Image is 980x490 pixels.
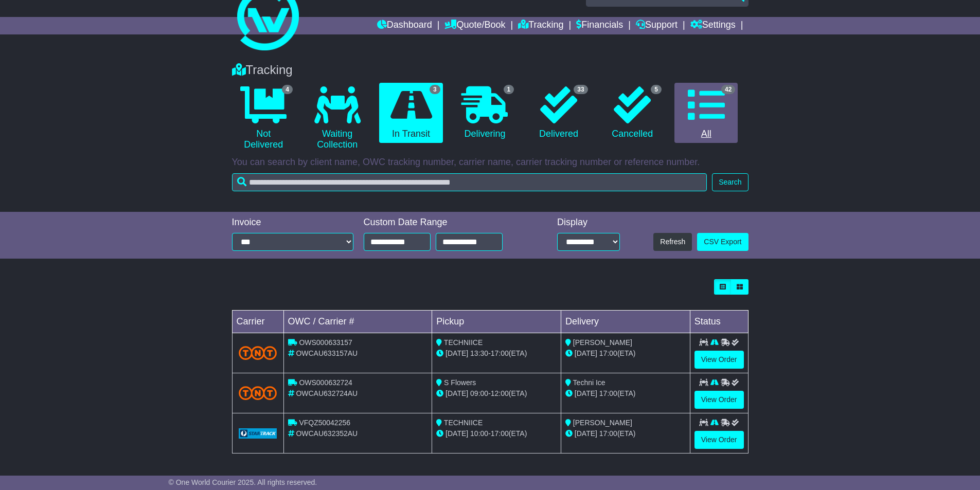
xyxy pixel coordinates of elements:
a: Settings [690,17,736,34]
div: - (ETA) [436,348,557,359]
p: You can search by client name, OWC tracking number, carrier name, carrier tracking number or refe... [232,157,749,168]
span: [DATE] [446,389,468,397]
span: 12:00 [491,389,509,397]
span: Techni Ice [573,378,605,387]
div: Tracking [227,63,754,78]
span: 17:00 [599,389,617,397]
a: 33 Delivered [527,83,590,143]
span: 17:00 [491,349,509,357]
a: Quote/Book [444,17,505,34]
img: TNT_Domestic.png [239,346,277,360]
a: Waiting Collection [306,83,369,154]
span: OWCAU632352AU [296,429,358,438]
a: Financials [576,17,623,34]
span: [PERSON_NAME] [573,338,632,347]
span: [DATE] [446,429,468,438]
div: - (ETA) [436,428,557,439]
span: OWS000633157 [299,338,352,347]
span: OWCAU633157AU [296,349,358,357]
span: 1 [504,85,514,94]
a: 3 In Transit [379,83,442,143]
span: [DATE] [575,389,597,397]
div: (ETA) [565,428,686,439]
td: Pickup [432,311,561,333]
span: OWCAU632724AU [296,389,358,397]
a: Dashboard [377,17,432,34]
span: 17:00 [599,429,617,438]
span: 09:00 [470,389,488,397]
a: View Order [694,431,744,449]
a: 5 Cancelled [601,83,664,143]
td: OWC / Carrier # [283,311,432,333]
a: CSV Export [697,233,748,251]
span: 42 [721,85,735,94]
span: 10:00 [470,429,488,438]
td: Delivery [561,311,690,333]
span: OWS000632724 [299,378,352,387]
img: GetCarrierServiceLogo [239,428,277,439]
img: TNT_Domestic.png [239,386,277,400]
a: View Order [694,391,744,409]
span: 17:00 [599,349,617,357]
div: Custom Date Range [364,217,529,228]
td: Status [690,311,748,333]
button: Refresh [653,233,692,251]
span: S Flowers [444,378,476,387]
a: View Order [694,351,744,369]
span: VFQZ50042256 [299,419,350,427]
span: TECHNIICE [444,419,483,427]
a: 42 All [674,83,738,143]
div: (ETA) [565,348,686,359]
span: 33 [574,85,587,94]
div: - (ETA) [436,388,557,399]
a: 4 Not Delivered [232,83,295,154]
span: © One World Courier 2025. All rights reserved. [169,478,317,486]
span: [DATE] [446,349,468,357]
a: Support [636,17,678,34]
a: 1 Delivering [453,83,516,143]
div: (ETA) [565,388,686,399]
span: TECHNIICE [444,338,483,347]
span: [DATE] [575,429,597,438]
a: Tracking [518,17,563,34]
div: Display [557,217,620,228]
span: 3 [430,85,440,94]
span: 13:30 [470,349,488,357]
span: 17:00 [491,429,509,438]
span: [PERSON_NAME] [573,419,632,427]
div: Invoice [232,217,353,228]
td: Carrier [232,311,283,333]
span: [DATE] [575,349,597,357]
span: 4 [282,85,293,94]
span: 5 [651,85,662,94]
button: Search [712,173,748,191]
